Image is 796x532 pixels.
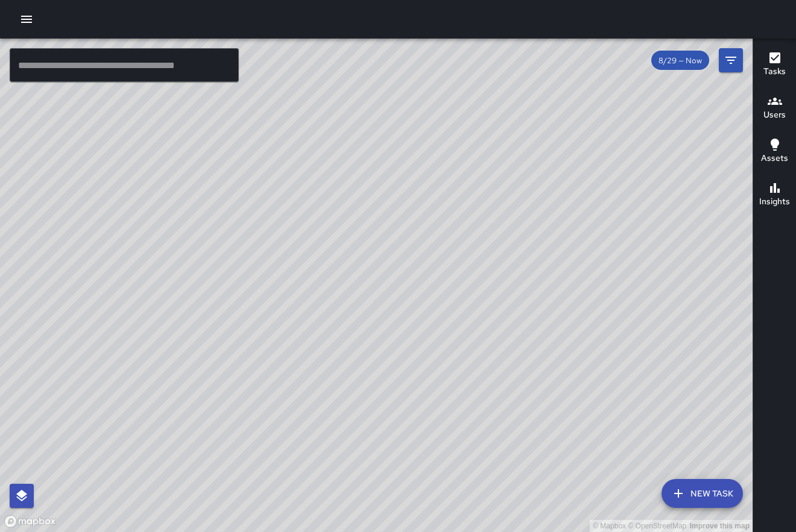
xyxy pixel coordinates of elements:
button: New Task [662,479,743,508]
h6: Insights [759,195,790,208]
h6: Assets [761,152,788,165]
h6: Tasks [763,65,786,78]
span: 8/29 — Now [651,55,709,66]
button: Assets [753,130,796,174]
button: Filters [719,48,743,72]
button: Tasks [753,43,796,87]
h6: Users [763,108,786,122]
button: Users [753,87,796,130]
button: Insights [753,174,796,217]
